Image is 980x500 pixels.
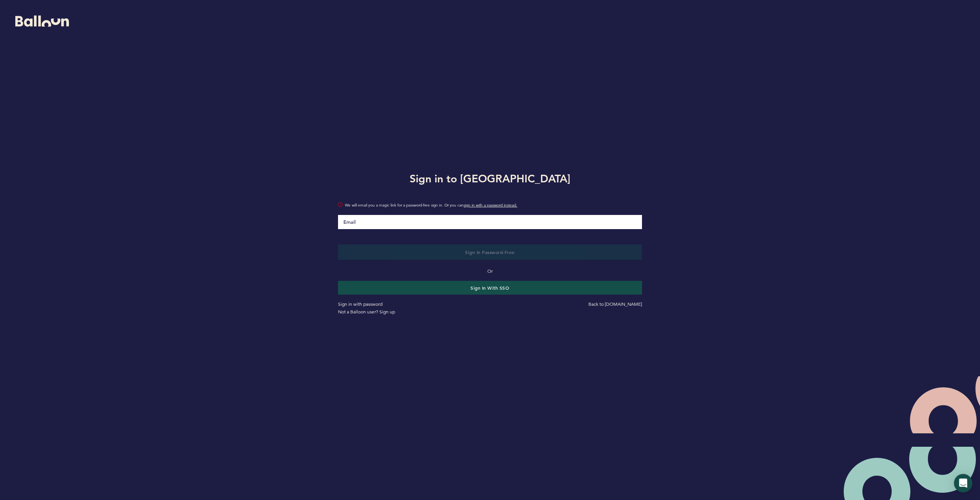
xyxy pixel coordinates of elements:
[338,267,642,275] p: Or
[332,171,647,186] h1: Sign in to [GEOGRAPHIC_DATA]
[464,203,517,208] a: sign in with a password instead.
[954,474,972,492] div: Open Intercom Messenger
[345,202,642,209] span: We will email you a magic link for a password-free sign in. Or you can
[588,301,642,307] a: Back to [DOMAIN_NAME]
[338,215,642,229] input: Email
[338,301,382,307] a: Sign in with password
[338,281,642,295] button: Sign in with SSO
[338,309,395,315] a: Not a Balloon user? Sign up
[338,244,642,260] button: Sign in Password-Free
[465,249,515,255] span: Sign in Password-Free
